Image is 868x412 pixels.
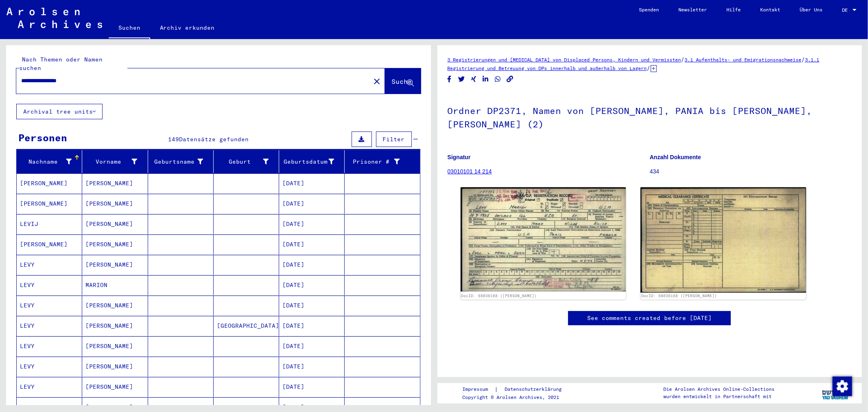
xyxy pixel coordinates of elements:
mat-header-cell: Geburtsname [148,150,214,173]
mat-cell: LEVY [17,357,82,377]
mat-cell: [PERSON_NAME] [82,194,148,214]
a: Suchen [109,18,150,39]
div: Vorname [85,155,147,168]
a: 3.1 Aufenthalts- und Emigrationsnachweise [685,57,802,63]
mat-cell: LEVY [17,377,82,397]
mat-icon: close [372,77,382,86]
mat-cell: [PERSON_NAME] [17,234,82,254]
button: Share on WhatsApp [494,74,502,84]
mat-cell: [PERSON_NAME] [82,377,148,397]
button: Filter [376,131,412,147]
a: Datenschutzerklärung [498,385,571,394]
div: Personen [18,130,67,145]
img: 002.jpg [641,187,806,293]
span: / [802,56,805,63]
mat-cell: LEVY [17,255,82,275]
mat-header-cell: Vorname [82,150,148,173]
h1: Ordner DP2371, Namen von [PERSON_NAME], PANIA bis [PERSON_NAME], [PERSON_NAME] (2) [448,92,852,141]
span: / [681,56,685,63]
mat-cell: [DATE] [279,194,345,214]
mat-cell: LEVY [17,336,82,356]
button: Share on LinkedIn [481,74,490,84]
span: Suche [392,77,412,85]
span: / [647,64,651,72]
mat-cell: [PERSON_NAME] [82,336,148,356]
button: Share on Twitter [457,74,466,84]
mat-cell: [DATE] [279,316,345,336]
mat-cell: LEVY [17,316,82,336]
div: Geburtsname [151,155,213,168]
mat-cell: [DATE] [279,296,345,316]
mat-cell: [DATE] [279,275,345,295]
a: DocID: 68036168 ([PERSON_NAME]) [461,294,537,298]
div: Nachname [20,155,82,168]
span: 149 [168,136,179,143]
img: Arolsen_neg.svg [7,8,102,28]
mat-cell: LEVIJ [17,214,82,234]
a: 03010101 14 214 [448,168,492,175]
div: | [462,385,571,394]
a: 3 Registrierungen und [MEDICAL_DATA] von Displaced Persons, Kindern und Vermissten [448,57,681,63]
span: Filter [383,136,405,143]
mat-cell: [GEOGRAPHIC_DATA] [214,316,279,336]
div: Vorname [85,158,137,166]
mat-cell: [DATE] [279,377,345,397]
mat-cell: LEVY [17,296,82,316]
button: Clear [369,73,385,89]
mat-cell: MARION [82,275,148,295]
p: Die Arolsen Archives Online-Collections [663,386,774,393]
mat-cell: [PERSON_NAME] [82,214,148,234]
mat-header-cell: Prisoner # [345,150,420,173]
mat-cell: [PERSON_NAME] [82,316,148,336]
mat-header-cell: Geburt‏ [214,150,279,173]
mat-cell: [PERSON_NAME] [82,357,148,377]
p: Copyright © Arolsen Archives, 2021 [462,394,571,401]
button: Archival tree units [16,104,103,119]
mat-label: Nach Themen oder Namen suchen [19,56,103,72]
img: yv_logo.png [820,383,851,403]
mat-cell: LEVY [17,275,82,295]
a: DocID: 68036168 ([PERSON_NAME]) [641,294,717,298]
b: Signatur [448,154,471,160]
div: Geburtsdatum [282,155,344,168]
img: 001.jpg [461,187,626,291]
div: Prisoner # [348,155,410,168]
b: Anzahl Dokumente [650,154,701,160]
mat-cell: [DATE] [279,357,345,377]
mat-cell: [PERSON_NAME] [17,194,82,214]
mat-cell: [DATE] [279,214,345,234]
mat-cell: [DATE] [279,173,345,193]
button: Share on Xing [470,74,478,84]
button: Suche [385,68,421,94]
img: Zustimmung ändern [833,377,852,396]
mat-cell: [PERSON_NAME] [82,173,148,193]
span: Datensätze gefunden [179,136,249,143]
div: Nachname [20,158,72,166]
mat-cell: [DATE] [279,336,345,356]
mat-cell: [DATE] [279,234,345,254]
button: Copy link [506,74,514,84]
div: Geburtsdatum [282,158,334,166]
div: Geburt‏ [217,155,279,168]
span: DE [842,7,851,13]
div: Geburt‏ [217,158,269,166]
div: Geburtsname [151,158,203,166]
p: wurden entwickelt in Partnerschaft mit [663,393,774,400]
div: Prisoner # [348,158,400,166]
mat-cell: [PERSON_NAME] [17,173,82,193]
mat-cell: [PERSON_NAME] [82,296,148,316]
mat-header-cell: Geburtsdatum [279,150,345,173]
mat-cell: [PERSON_NAME] [82,234,148,254]
mat-header-cell: Nachname [17,150,82,173]
a: See comments created before [DATE] [587,314,712,322]
a: Impressum [462,385,494,394]
mat-cell: [PERSON_NAME] [82,255,148,275]
mat-cell: [DATE] [279,255,345,275]
button: Share on Facebook [445,74,454,84]
p: 434 [650,167,852,176]
a: Archiv erkunden [150,18,225,37]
